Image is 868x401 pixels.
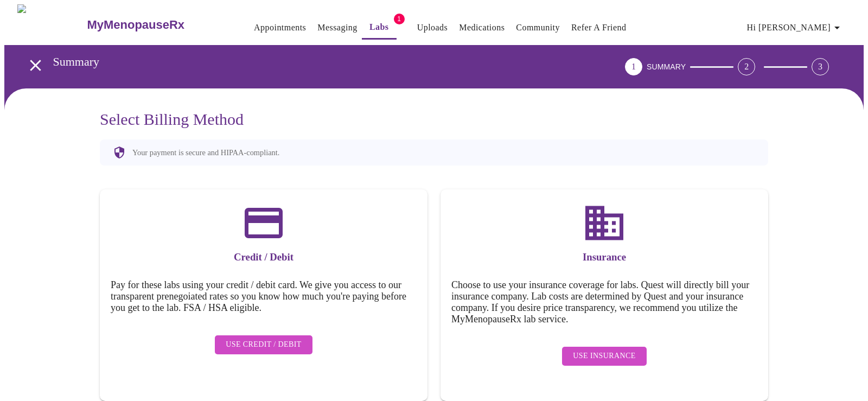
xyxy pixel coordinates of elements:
[455,17,509,39] button: Medications
[215,335,312,354] button: Use Credit / Debit
[747,20,844,35] span: Hi [PERSON_NAME]
[20,49,52,81] button: open drawer
[647,62,686,71] span: SUMMARY
[567,17,631,39] button: Refer a Friend
[516,20,560,35] a: Community
[369,20,389,35] a: Labs
[394,14,405,24] span: 1
[562,347,646,366] button: Use Insurance
[317,20,357,35] a: Messaging
[743,17,848,39] button: Hi [PERSON_NAME]
[625,58,642,75] div: 1
[250,17,310,39] button: Appointments
[111,279,417,314] h5: Pay for these labs using your credit / debit card. We give you access to our transparent prenegoi...
[413,17,452,39] button: Uploads
[111,251,417,263] h3: Credit / Debit
[226,338,302,352] span: Use Credit / Debit
[254,20,306,35] a: Appointments
[738,58,755,75] div: 2
[87,18,184,32] h3: MyMenopauseRx
[17,4,86,45] img: MyMenopauseRx Logo
[132,148,279,157] p: Your payment is secure and HIPAA-compliant.
[571,20,627,35] a: Refer a Friend
[53,55,565,69] h3: Summary
[417,20,448,35] a: Uploads
[451,279,757,325] h5: Choose to use your insurance coverage for labs. Quest will directly bill your insurance company. ...
[812,58,829,75] div: 3
[459,20,505,35] a: Medications
[100,110,768,129] h3: Select Billing Method
[573,349,635,363] span: Use Insurance
[362,16,397,40] button: Labs
[313,17,361,39] button: Messaging
[86,6,228,44] a: MyMenopauseRx
[451,251,757,263] h3: Insurance
[512,17,564,39] button: Community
